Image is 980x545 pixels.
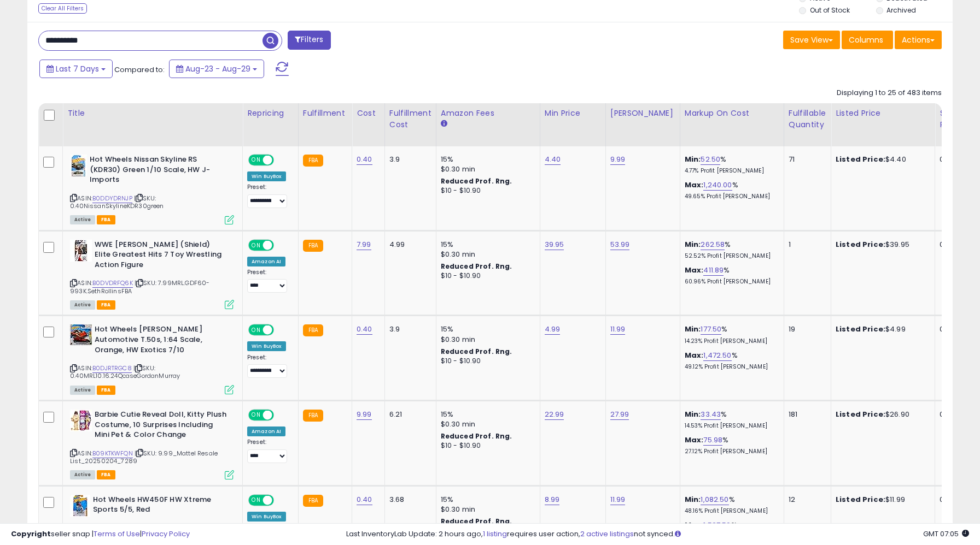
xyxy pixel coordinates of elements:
div: 0.00 [940,240,958,250]
label: Out of Stock [810,5,850,15]
p: 48.16% Profit [PERSON_NAME] [685,507,775,515]
p: 49.65% Profit [PERSON_NAME] [685,193,775,200]
span: FBA [97,300,115,310]
span: OFF [272,240,290,250]
div: Fulfillment Cost [389,108,431,131]
div: 15% [441,324,532,334]
b: Hot Wheels Nissan Skyline RS (KDR30) Green 1/10 Scale, HW J-Imports [90,155,223,188]
a: 4.99 [545,324,561,335]
span: All listings currently available for purchase on Amazon [70,470,95,479]
span: All listings currently available for purchase on Amazon [70,300,95,310]
div: Last InventoryLab Update: 2 hours ago, requires user action, not synced. [346,529,969,540]
b: Listed Price: [836,239,885,250]
img: 51JrdSHm+CL._SL40_.jpg [70,324,92,345]
div: 1 [789,240,822,250]
div: $10 - $10.90 [441,271,532,281]
div: 3.9 [389,155,428,164]
a: 7.99 [357,239,371,250]
b: Max: [685,265,704,275]
div: Amazon Fees [441,108,535,119]
div: $0.30 min [441,250,532,259]
a: 33.43 [701,409,721,420]
span: All listings currently available for purchase on Amazon [70,215,95,224]
a: 262.58 [701,239,725,250]
div: 3.68 [389,495,428,505]
button: Save View [783,31,840,49]
img: 51LlkEQf+qL._SL40_.jpg [70,410,92,431]
span: Aug-23 - Aug-29 [185,63,250,74]
div: ASIN: [70,410,234,478]
div: 12 [789,495,822,505]
span: OFF [272,325,290,335]
span: ON [249,156,263,165]
div: Preset: [247,439,290,463]
img: 41690vy5hEL._SL40_.jpg [70,495,90,517]
b: Listed Price: [836,154,885,164]
p: 27.12% Profit [PERSON_NAME] [685,448,775,455]
div: ASIN: [70,155,234,223]
button: Last 7 Days [39,60,113,78]
small: FBA [303,324,323,336]
b: Listed Price: [836,409,885,419]
div: $26.90 [836,410,926,419]
small: FBA [303,240,323,252]
a: B0DVDRFQ6K [92,279,133,288]
div: % [685,435,775,455]
div: Displaying 1 to 25 of 483 items [837,88,942,98]
div: Win BuyBox [247,512,286,522]
a: 1 listing [483,529,507,539]
div: 4.99 [389,240,428,250]
div: % [685,324,775,345]
span: ON [249,325,263,335]
div: 15% [441,240,532,250]
div: Preset: [247,354,290,378]
a: 9.99 [357,409,372,420]
span: OFF [272,411,290,420]
b: Listed Price: [836,494,885,505]
p: 60.96% Profit [PERSON_NAME] [685,278,775,286]
span: FBA [97,215,115,224]
div: Amazon AI [247,426,285,436]
a: B0DJRTRGC8 [92,364,132,373]
b: Max: [685,350,704,360]
span: Columns [849,34,883,45]
div: % [685,155,775,175]
small: FBA [303,495,323,507]
button: Aug-23 - Aug-29 [169,60,264,78]
div: % [685,495,775,515]
p: 52.52% Profit [PERSON_NAME] [685,252,775,260]
span: | SKU: 0.40NissanSkylineKDR30green [70,194,164,210]
span: All listings currently available for purchase on Amazon [70,386,95,395]
p: 49.12% Profit [PERSON_NAME] [685,363,775,371]
div: $4.99 [836,324,926,334]
a: 1,082.50 [701,494,728,505]
img: 51HnR147I9L._SL40_.jpg [70,240,92,262]
div: % [685,351,775,371]
a: 2 active listings [580,529,634,539]
b: Listed Price: [836,324,885,334]
div: 0.00 [940,324,958,334]
a: 11.99 [610,324,626,335]
div: 71 [789,155,822,164]
div: ASIN: [70,324,234,393]
span: FBA [97,470,115,479]
b: Barbie Cutie Reveal Doll, Kitty Plush Costume, 10 Surprises Including Mini Pet & Color Change [95,410,227,443]
a: 9.99 [610,154,626,165]
span: ON [249,411,263,420]
div: $0.30 min [441,335,532,345]
b: Max: [685,180,704,190]
span: Compared to: [114,64,165,75]
a: 4.40 [545,154,561,165]
b: Min: [685,409,701,419]
div: Preset: [247,183,290,208]
div: $0.30 min [441,164,532,174]
div: Markup on Cost [685,108,779,119]
div: $10 - $10.90 [441,186,532,196]
b: Max: [685,435,704,445]
div: Preset: [247,269,290,293]
a: 75.98 [703,435,722,446]
label: Archived [886,5,916,15]
button: Actions [895,31,942,49]
div: Repricing [247,108,294,119]
div: [PERSON_NAME] [610,108,675,119]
